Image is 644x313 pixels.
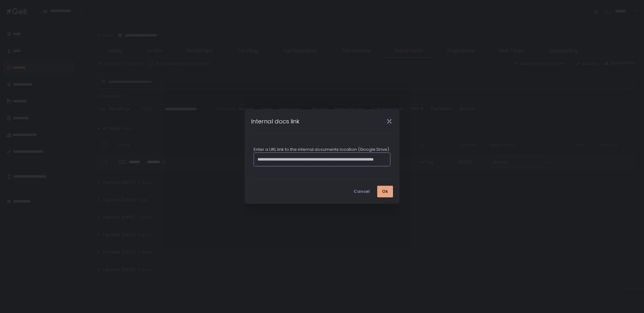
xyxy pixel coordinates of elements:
div: Enter a URL link to the internal documents location (Google Drive) [254,147,390,152]
h1: Internal docs link [251,117,299,126]
div: Ok [382,189,388,194]
div: Close [379,118,399,125]
div: Cancel [354,189,370,194]
button: Cancel [349,186,375,197]
button: Ok [377,186,393,197]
